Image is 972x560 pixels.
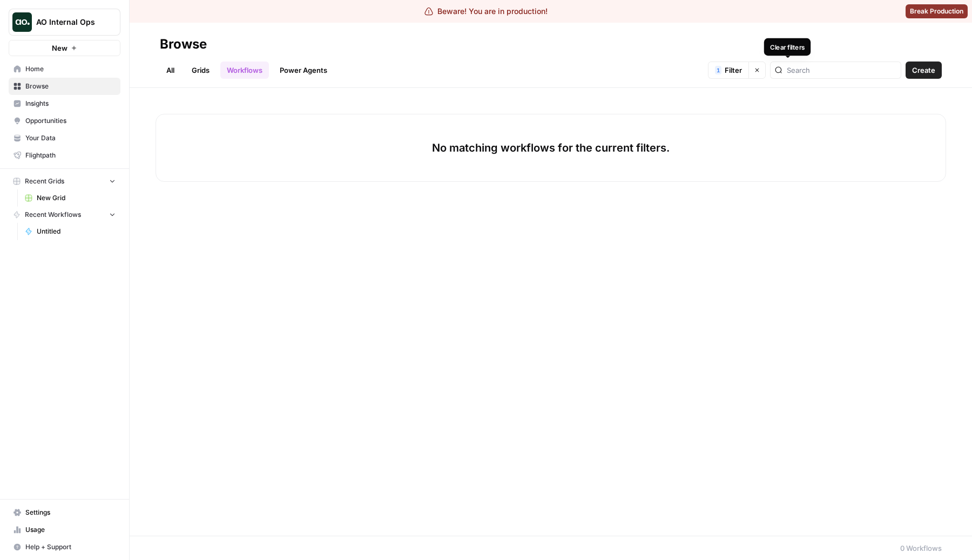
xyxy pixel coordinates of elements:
button: Break Production [906,4,968,18]
span: AO Internal Ops [36,17,102,28]
span: Break Production [910,6,963,16]
button: Create [906,62,942,79]
a: Settings [9,504,120,521]
span: Your Data [25,133,116,143]
a: Workflows [220,62,269,79]
span: Settings [25,508,116,517]
span: 1 [717,66,720,74]
span: Filter [725,65,742,76]
span: Flightpath [25,151,116,160]
a: Home [9,60,120,78]
a: All [160,62,181,79]
div: Beware! You are in production! [424,6,548,17]
input: Search [787,65,896,76]
a: Insights [9,95,120,112]
span: Help + Support [25,542,116,552]
a: New Grid [20,189,120,207]
span: Insights [25,99,116,108]
button: 1Filter [708,62,748,79]
a: Grids [185,62,216,79]
div: Clear filters [770,42,805,52]
span: Recent Grids [25,176,64,186]
div: 1 [715,66,721,74]
button: Workspace: AO Internal Ops [9,9,120,36]
span: Browse [25,81,116,91]
span: Opportunities [25,116,116,126]
div: Browse [160,36,207,53]
a: Your Data [9,129,120,147]
img: AO Internal Ops Logo [12,12,32,32]
a: Flightpath [9,147,120,164]
button: Recent Grids [9,173,120,189]
a: Usage [9,521,120,538]
span: Recent Workflows [25,210,81,220]
button: Recent Workflows [9,207,120,223]
button: Help + Support [9,538,120,556]
span: Create [912,65,935,76]
div: 0 Workflows [900,543,942,554]
span: Usage [25,525,116,535]
p: No matching workflows for the current filters. [432,140,670,155]
a: Untitled [20,223,120,240]
a: Browse [9,78,120,95]
a: Opportunities [9,112,120,129]
span: Home [25,64,116,74]
span: New [52,43,67,53]
span: New Grid [37,193,116,203]
span: Untitled [37,227,116,236]
a: Power Agents [273,62,334,79]
button: New [9,40,120,56]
